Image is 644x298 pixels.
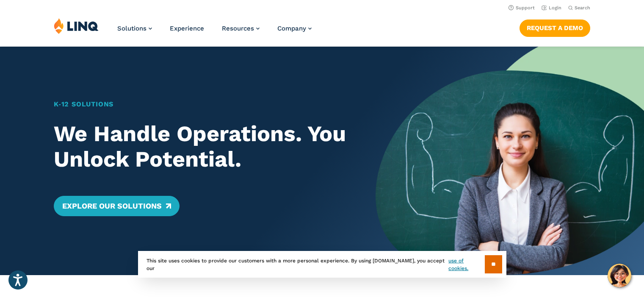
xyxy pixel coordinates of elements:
span: Company [277,25,306,32]
a: Support [509,5,535,11]
span: Solutions [117,25,146,32]
a: Solutions [117,25,152,32]
img: LINQ | K‑12 Software [54,18,99,34]
nav: Button Navigation [520,18,590,36]
span: Resources [222,25,254,32]
a: use of cookies. [448,257,484,272]
h2: We Handle Operations. You Unlock Potential. [54,121,350,172]
a: Resources [222,25,260,32]
nav: Primary Navigation [117,18,312,46]
h1: K‑12 Solutions [54,99,350,109]
button: Hello, have a question? Let’s chat. [608,264,631,287]
button: Open Search Bar [568,5,590,11]
a: Explore Our Solutions [54,196,180,216]
a: Experience [170,25,204,32]
div: This site uses cookies to provide our customers with a more personal experience. By using [DOMAIN... [138,251,506,278]
a: Request a Demo [520,19,590,36]
a: Login [542,5,561,11]
a: Company [277,25,312,32]
img: Home Banner [376,47,644,275]
span: Search [575,5,590,11]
